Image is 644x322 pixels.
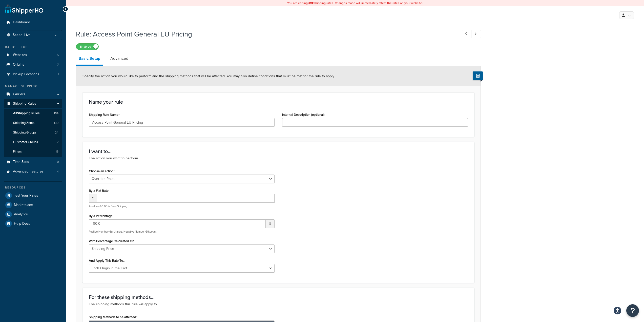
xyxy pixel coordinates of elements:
div: Basic Setup [4,45,62,49]
span: 4 [57,169,59,174]
li: Shipping Rules [4,99,62,157]
h1: Rule: Access Point General EU Pricing [76,29,452,39]
a: Shipping Zones130 [4,118,62,128]
label: Choose an action [89,169,115,173]
a: Customer Groups7 [4,138,62,147]
span: 130 [54,121,58,125]
li: Customer Groups [4,138,62,147]
li: Shipping Zones [4,118,62,128]
span: Pickup Locations [13,72,39,77]
li: Time Slots [4,157,62,167]
li: Websites [4,50,62,60]
a: Origins7 [4,60,62,69]
span: Scope: Live [13,33,31,37]
span: All Shipping Rules [13,111,39,116]
li: Pickup Locations [4,70,62,79]
a: Previous Record [462,30,472,38]
label: By a Flat Rate [89,189,109,193]
span: Help Docs [14,222,30,226]
a: Pickup Locations1 [4,70,62,79]
h3: I want to... [89,148,468,154]
span: 16 [56,149,58,154]
span: Shipping Zones [13,121,35,125]
a: Time Slots0 [4,157,62,167]
li: Filters [4,147,62,156]
a: Advanced [108,52,131,65]
span: 5 [57,53,59,57]
span: Origins [13,63,24,67]
h3: For these shipping methods... [89,294,468,300]
a: Dashboard [4,18,62,27]
span: Filters [13,149,22,154]
a: Shipping Rules [4,99,62,108]
span: Advanced Features [13,169,44,174]
span: Specify the action you would like to perform and the shipping methods that will be affected. You ... [82,73,335,79]
span: Analytics [14,212,28,217]
div: Resources [4,185,62,190]
span: Shipping Groups [13,130,36,135]
h3: Name your rule [89,99,468,105]
label: Internal Description (optional) [282,113,325,117]
p: The action you want to perform. [89,156,468,161]
button: Open Resource Center [626,304,639,317]
span: 7 [57,140,58,144]
span: Test Your Rates [14,194,38,198]
p: The shipping methods this rule will apply to. [89,301,468,307]
a: Next Record [471,30,481,38]
a: Analytics [4,210,62,219]
span: Time Slots [13,160,29,164]
span: Carriers [13,92,25,97]
li: Origins [4,60,62,69]
button: Show Help Docs [473,71,483,80]
a: Basic Setup [76,52,103,66]
label: Shipping Methods to be affected [89,315,137,319]
a: Marketplace [4,200,62,210]
a: Websites5 [4,50,62,60]
span: Websites [13,53,27,57]
label: And Apply This Rate To... [89,259,125,262]
span: Dashboard [13,20,30,25]
p: A value of 0.00 is Free Shipping [89,204,275,208]
li: Shipping Groups [4,128,62,137]
a: Filters16 [4,147,62,156]
span: 1 [58,72,59,77]
a: Help Docs [4,219,62,228]
b: LIVE [308,1,314,5]
a: Test Your Rates [4,191,62,200]
label: Enabled [76,44,98,50]
a: Shipping Groups24 [4,128,62,137]
span: % [266,219,275,228]
a: AllShipping Rules134 [4,109,62,118]
span: 134 [54,111,58,116]
span: Marketplace [14,203,33,207]
label: Shipping Rule Name [89,113,120,117]
span: 24 [55,130,58,135]
p: Positive Number=Surcharge, Negative Number=Discount [89,230,275,234]
span: £ [89,194,97,203]
span: 7 [57,63,59,67]
li: Advanced Features [4,167,62,176]
a: Carriers [4,90,62,99]
div: Manage Shipping [4,84,62,88]
label: With Percentage Calculated On... [89,239,136,243]
span: 0 [57,160,59,164]
span: Customer Groups [13,140,38,144]
span: Shipping Rules [13,102,36,106]
label: By a Percentage [89,214,113,218]
a: Advanced Features4 [4,167,62,176]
